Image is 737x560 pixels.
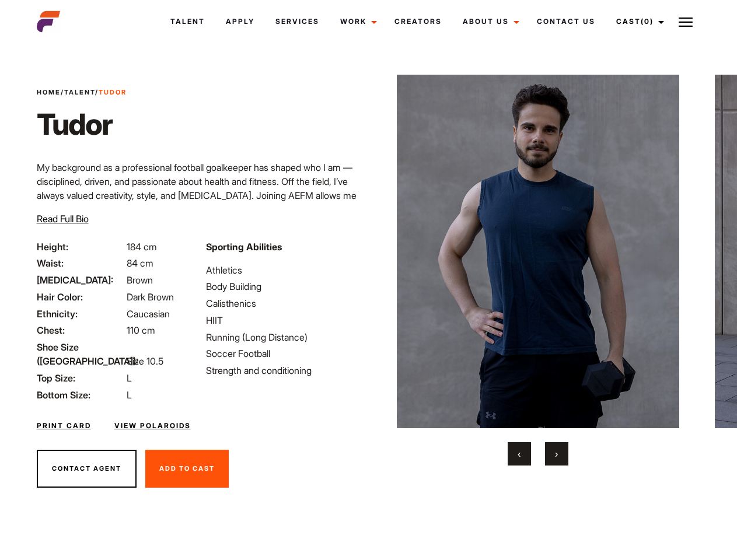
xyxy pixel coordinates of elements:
[384,6,452,37] a: Creators
[127,308,170,320] span: Caucasian
[127,372,132,384] span: L
[127,291,174,303] span: Dark Brown
[37,240,124,254] span: Height:
[37,323,124,337] span: Chest:
[37,421,91,431] a: Print Card
[37,290,124,304] span: Hair Color:
[127,257,153,269] span: 84 cm
[330,6,384,37] a: Work
[206,363,361,377] li: Strength and conditioning
[555,448,558,460] span: Next
[37,212,89,226] button: Read Full Bio
[37,213,89,225] span: Read Full Bio
[452,6,526,37] a: About Us
[206,279,361,293] li: Body Building
[37,107,127,142] h1: Tudor
[127,274,153,286] span: Brown
[159,464,215,473] span: Add To Cast
[37,10,60,33] img: cropped-aefm-brand-fav-22-square.png
[127,355,163,367] span: Size 10.5
[145,450,229,488] button: Add To Cast
[37,87,127,97] span: / /
[99,88,127,96] strong: Tudor
[606,6,671,37] a: Cast(0)
[37,88,61,96] a: Home
[206,313,361,327] li: HIIT
[37,256,124,270] span: Waist:
[160,6,215,37] a: Talent
[206,241,282,253] strong: Sporting Abilities
[206,346,361,360] li: Soccer Football
[526,6,606,37] a: Contact Us
[206,330,361,344] li: Running (Long Distance)
[37,307,124,321] span: Ethnicity:
[206,296,361,310] li: Calisthenics
[37,160,362,230] p: My background as a professional football goalkeeper has shaped who I am — disciplined, driven, an...
[206,263,361,277] li: Athletics
[679,15,693,29] img: Burger icon
[114,421,191,431] a: View Polaroids
[127,324,155,336] span: 110 cm
[37,340,124,368] span: Shoe Size ([GEOGRAPHIC_DATA]):
[215,6,265,37] a: Apply
[37,273,124,287] span: [MEDICAL_DATA]:
[265,6,330,37] a: Services
[64,88,95,96] a: Talent
[37,388,124,402] span: Bottom Size:
[37,371,124,385] span: Top Size:
[37,450,137,488] button: Contact Agent
[641,17,654,26] span: (0)
[127,241,157,253] span: 184 cm
[518,448,521,460] span: Previous
[127,389,132,401] span: L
